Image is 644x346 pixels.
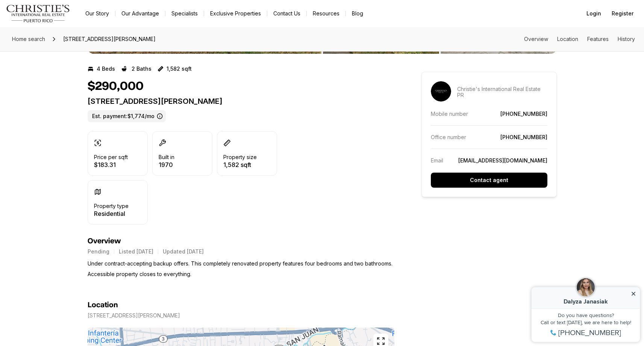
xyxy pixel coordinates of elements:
[612,11,633,17] span: Register
[132,66,152,72] p: 2 Baths
[119,249,153,255] p: Listed [DATE]
[500,111,547,117] a: [PHONE_NUMBER]
[431,134,466,140] p: Office number
[557,36,578,42] a: Skip to: Location
[346,8,369,19] a: Blog
[204,8,267,19] a: Exclusive Properties
[618,36,635,42] a: Skip to: History
[94,154,128,160] p: Price per sqft
[163,249,204,255] p: Updated [DATE]
[586,11,601,17] span: Login
[167,66,192,72] p: 1,582 sqft
[12,36,45,42] span: Home search
[524,36,635,42] nav: Page section menu
[223,154,257,160] p: Property size
[11,23,105,29] div: Dalyza Janasiak
[88,110,166,122] label: Est. payment: $1,774/mo
[115,8,165,19] a: Our Advantage
[88,237,394,246] h4: Overview
[97,66,115,72] p: 4 Beds
[431,111,468,117] p: Mobile number
[524,36,548,42] a: Skip to: Overview
[94,203,129,209] p: Property type
[60,33,159,45] span: [STREET_ADDRESS][PERSON_NAME]
[165,8,204,19] a: Specialists
[587,36,609,42] a: Skip to: Features
[8,44,109,49] div: Call or text [DATE], we are here to help!
[94,162,128,168] p: $183.31
[6,5,70,23] img: logo
[431,157,443,164] p: Email
[607,6,638,21] button: Register
[500,134,547,140] a: [PHONE_NUMBER]
[88,249,109,255] p: Pending
[88,97,394,106] p: [STREET_ADDRESS][PERSON_NAME]
[94,211,129,217] p: Residential
[159,162,174,168] p: 1970
[223,162,257,168] p: 1,582 sqft
[582,6,606,21] button: Login
[88,258,394,279] p: Under contract-accepting backup offers. This completely renovated property features four bedrooms...
[470,177,508,183] p: Contact agent
[88,79,144,94] h1: $290,000
[431,173,547,188] button: Contact agent
[79,8,115,19] a: Our Story
[457,86,547,98] p: Christie's International Real Estate PR
[458,157,547,164] a: [EMAIL_ADDRESS][DOMAIN_NAME]
[9,33,48,45] a: Home search
[49,2,68,21] img: ac2afc0f-b966-43d0-ba7c-ef51505f4d54.jpg
[267,8,306,19] button: Contact Us
[8,36,109,42] div: Do you have questions?
[31,53,94,60] span: [PHONE_NUMBER]
[88,300,118,310] h4: Location
[307,8,345,19] a: Resources
[88,313,180,319] p: [STREET_ADDRESS][PERSON_NAME]
[159,154,174,160] p: Built in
